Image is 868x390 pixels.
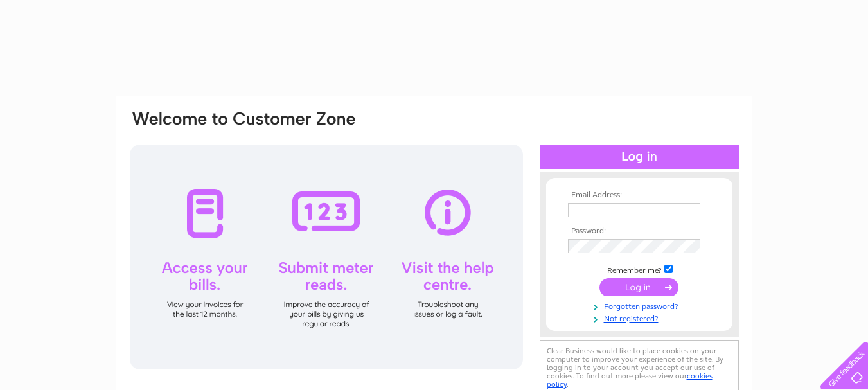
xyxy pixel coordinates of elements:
[565,263,714,276] td: Remember me?
[547,371,713,389] a: cookies policy
[565,191,714,200] th: Email Address:
[568,312,714,324] a: Not registered?
[565,227,714,236] th: Password:
[568,299,714,312] a: Forgotten password?
[599,278,678,296] input: Submit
